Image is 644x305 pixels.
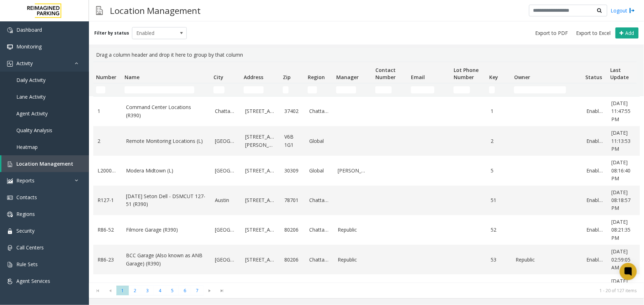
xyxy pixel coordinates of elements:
a: 1 [97,107,117,115]
td: Address Filter [241,83,280,96]
img: 'icon' [7,44,13,50]
a: 5 [491,167,507,175]
span: Contact Number [375,67,396,81]
a: Global [309,167,329,175]
a: [STREET_ADDRESS][PERSON_NAME] [245,133,276,149]
a: Chattanooga [309,107,329,115]
span: City [213,74,223,81]
span: Add [625,30,634,36]
kendo-pager-info: 1 - 20 of 127 items [233,288,637,294]
a: Location Management [1,155,89,172]
span: Activity [16,60,33,67]
span: Zip [283,74,291,81]
span: [DATE] 02:59:05 AM [612,248,631,271]
img: 'icon' [7,61,13,67]
span: Dashboard [16,26,42,33]
a: Remote Monitoring Locations (L) [126,137,206,145]
input: Manager Filter [336,86,356,93]
a: [DATE] Seton Dell - DSMCUT 127-51 (R390) [126,192,206,208]
a: Logout [611,7,635,14]
a: Modera Midtown (L) [126,167,206,175]
a: 2 [97,137,117,145]
a: Enabled [587,226,603,234]
span: Key [489,74,498,81]
a: Command Center Locations (R390) [126,103,206,119]
img: 'icon' [7,195,13,201]
a: BCC Garage (Also known as ANB Garage) (R390) [126,252,206,268]
td: Name Filter [122,83,211,96]
span: Reports [16,177,35,184]
a: 51 [491,196,507,204]
a: [DATE] 08:16:40 PM [612,159,639,182]
input: City Filter [213,86,225,93]
span: Enabled [132,27,176,39]
a: R127-1 [97,196,117,204]
a: Chattanooga [309,226,329,234]
span: Export to PDF [535,30,568,37]
h3: Location Management [106,2,204,19]
span: Rule Sets [16,261,38,268]
span: Call Centers [16,244,44,251]
a: [DATE] 08:18:57 PM [612,188,639,212]
td: Email Filter [408,83,451,96]
td: Region Filter [305,83,333,96]
a: 80206 [284,226,301,234]
span: Quality Analysis [16,127,52,134]
a: Chattanooga [309,256,329,264]
span: Security [16,227,35,234]
span: Agent Activity [16,110,48,117]
a: [PERSON_NAME]'s Blue Sombrero (I) (R390) [126,281,206,298]
a: [DATE] 08:23:10 PM [612,277,639,301]
a: Enabled [587,107,603,115]
span: Page 4 [154,286,166,295]
div: Data table [89,62,644,283]
a: 1 [491,107,507,115]
a: [GEOGRAPHIC_DATA] [215,256,237,264]
input: Lot Phone Number Filter [454,86,470,93]
span: Last Update [610,67,629,81]
button: Export to Excel [574,28,614,38]
img: 'icon' [7,161,13,167]
a: [GEOGRAPHIC_DATA] [215,137,237,145]
a: Republic [338,256,368,264]
span: Monitoring [16,43,42,50]
span: Region [308,74,325,81]
span: Go to the next page [205,288,215,294]
input: Address Filter [244,86,264,93]
img: 'icon' [7,178,13,184]
td: Manager Filter [333,83,373,96]
td: Number Filter [93,83,122,96]
span: [DATE] 08:16:40 PM [612,159,631,182]
span: Lot Phone Number [454,67,479,81]
span: [DATE] 08:23:10 PM [612,278,631,300]
span: Page 3 [141,286,154,295]
td: Lot Phone Number Filter [451,83,486,96]
img: 'icon' [7,279,13,284]
span: Go to the last page [217,288,227,294]
a: R86-52 [97,226,117,234]
a: 53 [491,256,507,264]
a: [STREET_ADDRESS] [245,226,276,234]
a: Enabled [587,196,603,204]
td: Status Filter [582,83,607,96]
span: Location Management [16,160,73,167]
th: Status [582,62,607,83]
td: Last Update Filter [607,83,643,96]
input: Key Filter [489,86,495,93]
span: Go to the next page [204,286,216,296]
span: Number [96,74,116,81]
span: Email [411,74,425,81]
span: [DATE] 08:18:57 PM [612,189,631,212]
img: 'icon' [7,212,13,217]
label: Filter by status [94,30,129,36]
a: [GEOGRAPHIC_DATA] [215,167,237,175]
a: [DATE] 11:13:53 PM [612,129,639,153]
div: Drag a column header and drop it here to group by that column [93,48,640,62]
img: logout [629,7,635,14]
a: Austin [215,196,237,204]
a: Filmore Garage (R390) [126,226,206,234]
a: Chattanooga [215,107,237,115]
span: Regions [16,211,35,217]
input: Number Filter [96,86,105,93]
td: Key Filter [486,83,511,96]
